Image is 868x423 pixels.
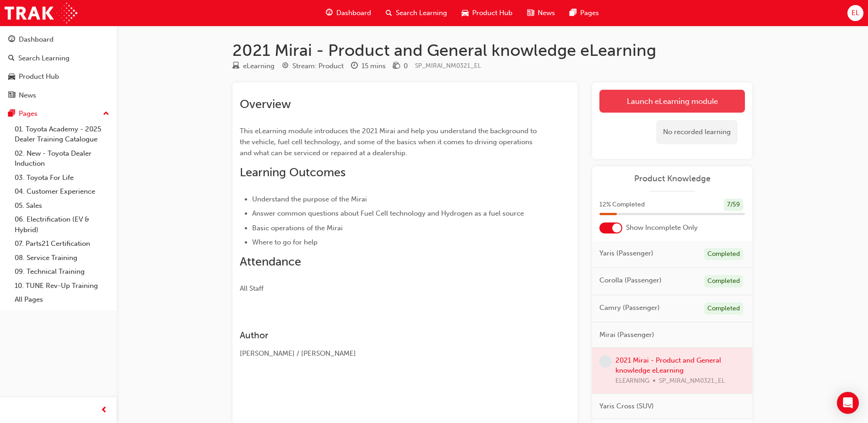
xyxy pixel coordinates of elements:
img: Trak [5,3,77,23]
span: This eLearning module introduces the 2021 Mirai and help you understand the background to the veh... [240,127,539,157]
a: 09. Technical Training [11,265,113,279]
span: Corolla (Passenger) [599,275,662,286]
span: Learning resource code [415,62,481,70]
a: 04. Customer Experience [11,184,113,199]
span: News [538,8,555,18]
a: Search Learning [4,50,113,67]
a: car-iconProduct Hub [454,4,520,22]
div: No recorded learning [656,120,738,144]
span: clock-icon [351,62,358,70]
div: [PERSON_NAME] / [PERSON_NAME] [240,348,537,359]
span: learningResourceType_ELEARNING-icon [232,62,239,70]
a: Launch eLearning module [599,90,745,113]
span: Product Hub [472,8,512,18]
span: Learning Outcomes [240,165,345,179]
span: learningRecordVerb_NONE-icon [599,355,612,368]
span: car-icon [8,73,15,81]
span: Yaris Cross (SUV) [599,401,654,412]
a: 08. Service Training [11,251,113,265]
span: news-icon [527,7,534,19]
button: Pages [4,105,113,122]
div: Search Learning [18,53,70,64]
div: News [19,90,36,101]
div: 0 [404,61,408,71]
a: 10. TUNE Rev-Up Training [11,279,113,293]
span: Search Learning [396,8,447,18]
h1: 2021 Mirai - Product and General knowledge eLearning [232,40,752,60]
span: Yaris (Passenger) [599,248,653,259]
div: Dashboard [19,34,54,45]
h3: Author [240,330,537,341]
div: eLearning [243,61,275,71]
span: EL [852,8,859,18]
span: 12 % Completed [599,200,645,210]
a: News [4,87,113,104]
a: All Pages [11,293,113,307]
div: Completed [704,303,743,315]
div: Type [232,60,275,72]
span: pages-icon [570,7,577,19]
a: news-iconNews [520,4,562,22]
span: Camry (Passenger) [599,303,660,313]
span: up-icon [103,108,109,120]
div: 7 / 59 [724,199,743,211]
span: search-icon [386,7,392,19]
button: EL [847,5,863,21]
div: Duration [351,60,386,72]
span: Pages [580,8,599,18]
div: Open Intercom Messenger [837,392,859,414]
a: 02. New - Toyota Dealer Induction [11,146,113,171]
span: Where to go for help [252,238,318,246]
div: Stream [282,60,344,72]
a: guage-iconDashboard [318,4,378,22]
span: target-icon [282,62,289,70]
span: prev-icon [101,405,108,416]
span: money-icon [393,62,400,70]
span: Show Incomplete Only [626,222,698,233]
div: Product Hub [19,71,59,82]
span: Overview [240,97,291,111]
div: Completed [704,248,743,260]
span: guage-icon [8,36,15,44]
a: 05. Sales [11,199,113,213]
a: 07. Parts21 Certification [11,237,113,251]
div: Price [393,60,408,72]
span: Mirai (Passenger) [599,330,654,340]
a: pages-iconPages [562,4,606,22]
button: DashboardSearch LearningProduct HubNews [4,29,113,105]
span: guage-icon [326,7,333,19]
span: car-icon [462,7,469,19]
a: 01. Toyota Academy - 2025 Dealer Training Catalogue [11,122,113,146]
div: 15 mins [361,61,386,71]
a: Dashboard [4,31,113,48]
span: Understand the purpose of the Mirai [252,195,367,203]
div: Pages [19,108,38,119]
a: 03. Toyota For Life [11,171,113,185]
a: Product Knowledge [599,174,745,184]
span: Answer common questions about Fuel Cell technology and Hydrogen as a fuel source [252,209,524,217]
span: Basic operations of the Mirai [252,224,343,232]
div: Stream: Product [292,61,344,71]
span: Dashboard [336,8,371,18]
span: pages-icon [8,110,15,118]
div: Completed [704,275,743,287]
span: All Staff [240,284,264,293]
a: 06. Electrification (EV & Hybrid) [11,212,113,237]
span: search-icon [8,54,15,63]
span: news-icon [8,92,15,100]
a: search-iconSearch Learning [378,4,454,22]
span: Attendance [240,255,301,269]
a: Product Hub [4,68,113,85]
